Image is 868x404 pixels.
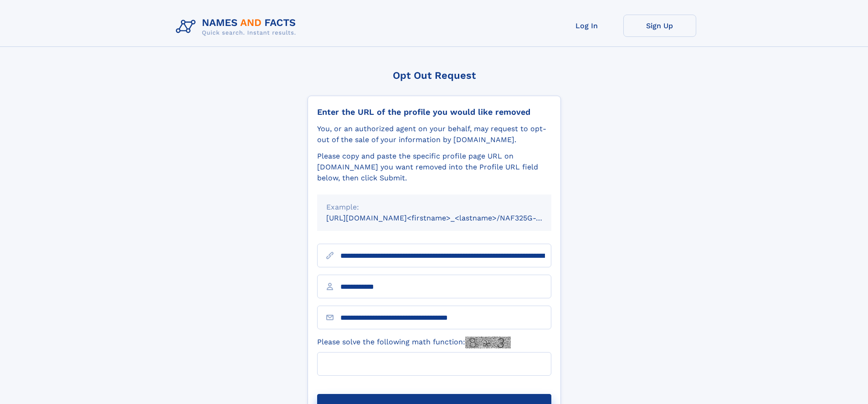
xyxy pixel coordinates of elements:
[317,123,551,145] div: You, or an authorized agent on your behalf, may request to opt-out of the sale of your informatio...
[326,214,569,222] small: [URL][DOMAIN_NAME]<firstname>_<lastname>/NAF325G-xxxxxxxx
[317,337,511,348] label: Please solve the following math function:
[317,107,551,117] div: Enter the URL of the profile you would like removed
[308,70,561,81] div: Opt Out Request
[550,15,623,37] a: Log In
[172,15,303,39] img: Logo Names and Facts
[326,202,542,213] div: Example:
[623,15,696,37] a: Sign Up
[317,151,551,184] div: Please copy and paste the specific profile page URL on [DOMAIN_NAME] you want removed into the Pr...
